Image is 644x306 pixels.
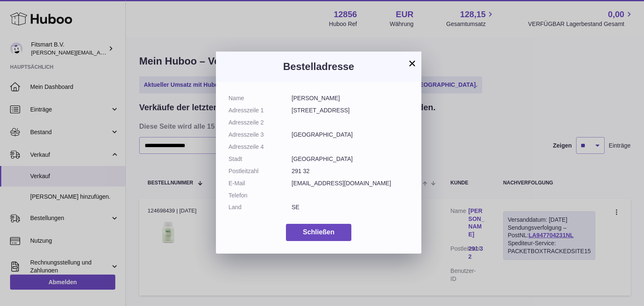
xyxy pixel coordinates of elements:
[303,228,335,236] span: Schließen
[229,155,292,163] dt: Stadt
[407,58,417,68] button: ×
[292,131,409,139] dd: [GEOGRAPHIC_DATA]
[229,94,292,102] dt: Name
[286,224,351,241] button: Schließen
[292,106,409,114] dd: [STREET_ADDRESS]
[229,131,292,139] dt: Adresszeile 3
[292,94,409,102] dd: [PERSON_NAME]
[292,179,409,187] dd: [EMAIL_ADDRESS][DOMAIN_NAME]
[229,106,292,114] dt: Adresszeile 1
[229,192,292,200] dt: Telefon
[292,203,409,211] dd: SE
[229,179,292,187] dt: E-Mail
[229,60,409,73] h3: Bestelladresse
[229,167,292,175] dt: Postleitzahl
[229,203,292,211] dt: Land
[292,155,409,163] dd: [GEOGRAPHIC_DATA]
[229,143,292,151] dt: Adresszeile 4
[229,119,292,127] dt: Adresszeile 2
[292,167,409,175] dd: 291 32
